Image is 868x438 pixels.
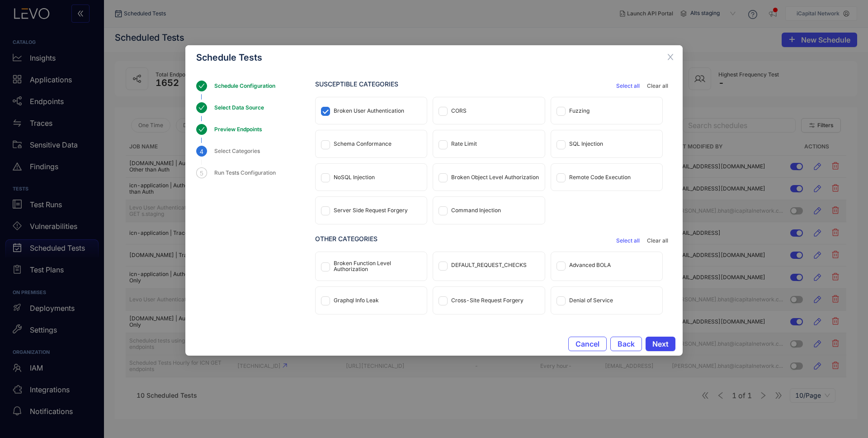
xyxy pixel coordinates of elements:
div: Broken Object Level Authorization [451,174,539,181]
span: 4 [200,148,203,155]
div: DEFAULT_REQUEST_CHECKS [451,262,527,268]
button: Close [658,45,683,70]
div: Preview Endpoints [214,124,268,135]
div: Select Categories [214,146,265,157]
div: Remote Code Execution [569,174,631,181]
h3: Susceptible Categories [315,81,398,88]
div: Select Data Source [214,102,269,113]
div: Command Injection [451,207,501,214]
div: 5Run Tests Configuration [196,167,315,189]
span: Clear all [647,238,668,244]
button: Back [610,337,642,351]
button: Clear all [643,235,672,246]
span: check [198,105,205,111]
span: Back [618,340,635,348]
span: close [666,53,675,61]
button: Cancel [568,337,607,351]
div: Denial of Service [569,297,613,304]
div: Fuzzing [569,108,590,114]
div: Rate Limit [451,141,477,147]
div: Schedule Configuration [214,81,281,91]
div: Server Side Request Forgery [334,207,408,214]
div: Broken User Authentication [334,108,404,114]
div: Schedule Configuration [196,81,315,102]
div: NoSQL Injection [334,174,375,181]
span: Clear all [647,83,668,89]
div: CORS [451,108,467,114]
span: check [198,126,205,133]
button: Next [646,337,675,351]
div: Advanced BOLA [569,262,611,268]
span: Select all [616,83,640,89]
span: 5 [200,170,203,177]
div: Cross-Site Request Forgery [451,297,524,304]
button: Select all [613,81,643,91]
div: SQL Injection [569,141,603,147]
h3: Other Categories [315,235,377,243]
div: Preview Endpoints [196,124,315,146]
span: Select all [616,238,640,244]
div: Run Tests Configuration [214,167,281,178]
div: Graphql Info Leak [334,297,379,304]
div: 4Select Categories [196,146,315,167]
span: check [198,83,205,89]
button: Select all [613,235,643,246]
div: Schema Conformance [334,141,392,147]
span: Next [652,340,669,348]
div: Broken Function Level Authorization [334,260,421,273]
span: Cancel [576,340,599,348]
div: Schedule Tests [196,52,672,62]
div: Select Data Source [196,102,315,124]
button: Clear all [643,81,672,91]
